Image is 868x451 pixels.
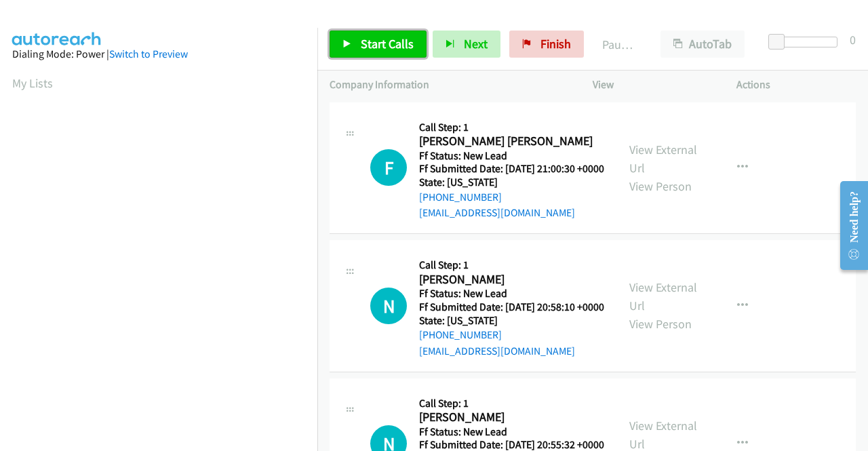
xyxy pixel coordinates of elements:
[419,345,575,357] a: [EMAIL_ADDRESS][DOMAIN_NAME]
[660,31,745,58] button: AutoTab
[629,316,692,332] a: View Person
[419,287,604,300] h5: Ff Status: New Lead
[370,288,407,324] div: The call is yet to be attempted
[602,35,636,54] p: Paused
[509,31,584,58] a: Finish
[12,75,53,91] a: My Lists
[850,31,856,49] div: 0
[629,178,692,194] a: View Person
[330,31,427,58] a: Start Calls
[419,206,575,219] a: [EMAIL_ADDRESS][DOMAIN_NAME]
[775,37,837,47] div: Delay between calls (in seconds)
[419,300,604,314] h5: Ff Submitted Date: [DATE] 20:58:10 +0000
[330,77,568,93] p: Company Information
[736,77,856,93] p: Actions
[629,142,697,176] a: View External Url
[464,36,488,52] span: Next
[419,425,604,439] h5: Ff Status: New Lead
[419,314,604,328] h5: State: [US_STATE]
[419,272,600,288] h2: [PERSON_NAME]
[419,191,502,203] a: [PHONE_NUMBER]
[419,149,604,163] h5: Ff Status: New Lead
[370,288,407,324] h1: N
[540,36,571,52] span: Finish
[419,397,604,410] h5: Call Step: 1
[419,410,600,425] h2: [PERSON_NAME]
[593,77,712,93] p: View
[419,121,604,134] h5: Call Step: 1
[370,149,407,186] h1: F
[109,47,188,60] a: Switch to Preview
[12,46,305,62] div: Dialing Mode: Power |
[629,279,697,313] a: View External Url
[419,134,600,149] h2: [PERSON_NAME] [PERSON_NAME]
[419,328,502,341] a: [PHONE_NUMBER]
[419,176,604,189] h5: State: [US_STATE]
[419,162,604,176] h5: Ff Submitted Date: [DATE] 21:00:30 +0000
[370,149,407,186] div: The call is yet to be attempted
[361,36,414,52] span: Start Calls
[433,31,500,58] button: Next
[419,258,604,272] h5: Call Step: 1
[829,172,868,279] iframe: Resource Center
